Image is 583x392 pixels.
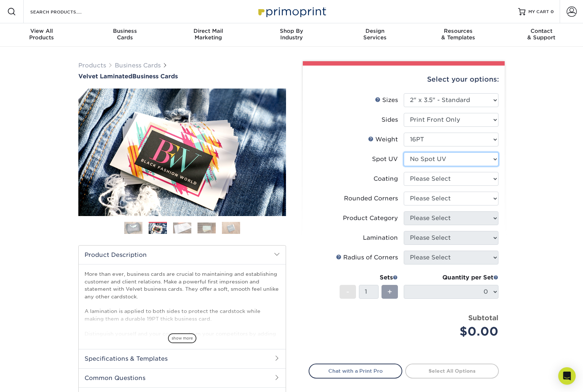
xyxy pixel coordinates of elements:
strong: Subtotal [468,314,498,322]
div: Services [333,28,416,41]
img: Business Cards 01 [124,219,142,237]
a: Contact& Support [500,23,583,47]
div: Cards [83,28,167,41]
input: SEARCH PRODUCTS..... [30,7,101,16]
div: Marketing [167,28,250,41]
span: show more [168,333,196,343]
a: Business Cards [115,62,161,69]
div: & Support [500,28,583,41]
div: Coating [373,175,398,183]
a: Select All Options [405,364,499,378]
div: Spot UV [372,155,398,164]
div: Lamination [363,234,398,242]
span: 0 [551,9,554,14]
span: Shop By [250,28,333,34]
img: Business Cards 04 [197,222,216,234]
a: DesignServices [333,23,416,47]
img: Business Cards 02 [149,223,167,234]
p: More than ever, business cards are crucial to maintaining and establishing customer and client re... [85,270,280,389]
a: Shop ByIndustry [250,23,333,47]
a: Products [78,62,106,69]
img: Primoprint [255,4,328,19]
div: Product Category [343,214,398,223]
span: Design [333,28,416,34]
span: - [346,286,349,297]
img: Business Cards 05 [222,222,240,234]
span: Direct Mail [167,28,250,34]
div: Radius of Corners [336,253,398,262]
div: Sizes [375,96,398,105]
a: Resources& Templates [416,23,500,47]
a: Chat with a Print Pro [309,364,402,378]
div: Sets [340,273,398,282]
h2: Specifications & Templates [79,349,286,368]
a: Direct MailMarketing [167,23,250,47]
div: & Templates [416,28,500,41]
img: Business Cards 03 [173,222,191,234]
span: MY CART [528,9,549,15]
h1: Business Cards [78,73,286,80]
div: $0.00 [409,323,498,340]
span: Velvet Laminated [78,73,132,80]
div: Sides [382,115,398,124]
span: Business [83,28,167,34]
a: Velvet LaminatedBusiness Cards [78,73,286,80]
span: Contact [500,28,583,34]
div: Industry [250,28,333,41]
h2: Common Questions [79,368,286,387]
div: Open Intercom Messenger [558,367,576,385]
h2: Product Description [79,246,286,264]
a: BusinessCards [83,23,167,47]
div: Quantity per Set [404,273,498,282]
span: Resources [416,28,500,34]
div: Select your options: [309,66,499,93]
img: Velvet Laminated 02 [78,89,286,216]
span: + [387,286,392,297]
div: Rounded Corners [344,194,398,203]
div: Weight [368,135,398,144]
